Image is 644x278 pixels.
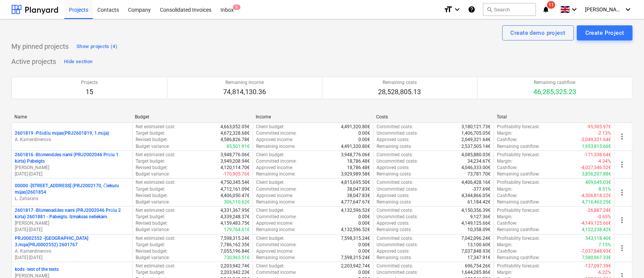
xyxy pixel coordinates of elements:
[377,269,418,276] p: Uncommitted costs :
[223,87,266,96] p: 74,814,130.36
[62,56,94,68] button: Hide section
[467,199,491,205] p: 61,184.42€
[467,242,491,248] p: 13,100.60€
[75,40,119,53] button: Show projects (4)
[220,186,250,193] p: 4,712,161.09€
[599,186,611,193] p: 8.51%
[461,165,491,171] p: 4,046,333.00€
[256,235,284,242] p: Client budget :
[233,5,241,10] span: 6
[256,137,293,143] p: Approved income :
[585,179,611,186] p: 409,645.03€
[497,186,513,193] p: Margin :
[377,207,413,214] p: Committed costs :
[136,214,165,220] p: Target budget :
[347,193,370,199] p: 38,047.83€
[227,143,250,150] p: 85,501.91€
[465,263,491,269] p: 696,754.26€
[377,227,412,233] p: Remaining costs :
[136,186,165,193] p: Target budget :
[461,143,491,150] p: 2,537,505.14€
[341,207,370,214] p: 4,132,596.52€
[497,130,513,137] p: Margin :
[341,152,370,158] p: 3,948,776.06€
[584,263,611,269] p: -137,097.39€
[14,114,129,120] div: Name
[220,158,250,165] p: 3,949,208.94€
[223,171,250,177] p: -170,905.76€
[461,248,491,255] p: 7,037,848.93€
[358,269,370,276] p: 0.00€
[497,114,611,120] div: Total
[256,242,297,248] p: Committed income :
[15,152,129,178] div: 2601816 -Blūmendāles nami (PRJ2002046 Prūšu 1 kārta) Pabeigts[PERSON_NAME][DATE]-[DATE]
[15,130,129,143] div: 2601819 -Pīlādžu mājas(PRJ2601819, 1.māja)A. Kamerdinerovs
[582,255,611,261] p: 7,580,967.33€
[358,220,370,227] p: 0.00€
[136,152,175,158] p: Net estimated cost :
[377,179,413,186] p: Committed costs :
[606,242,644,278] iframe: Chat Widget
[341,199,370,205] p: 4,777,647.67€
[15,165,129,171] p: [PERSON_NAME]
[256,114,370,120] div: Income
[587,124,611,130] p: -95,505.97€
[136,235,175,242] p: Net estimated cost :
[581,137,611,143] p: -2,049,321.64€
[15,235,129,261] div: PRJ0002552 -[GEOGRAPHIC_DATA] 3.māja(PRJ0002552) 2601767A. Kamerdinerovs[DATE]-[DATE]
[497,242,513,248] p: Margin :
[461,269,491,276] p: 1,644,285.86€
[15,171,129,177] p: [DATE] - [DATE]
[220,152,250,158] p: 3,948,776.06€
[256,220,293,227] p: Approved income :
[220,235,250,242] p: 7,598,315.24€
[15,137,129,143] p: A. Kamerdinerovs
[461,207,491,214] p: 4,150,356.39€
[256,124,284,130] p: Client budget :
[461,179,491,186] p: 4,406,428.16€
[581,220,611,227] p: -4,149,125.66€
[497,220,517,227] p: Cashflow :
[15,255,129,261] p: [DATE] - [DATE]
[533,87,576,96] p: 46,285,325.23
[461,152,491,158] p: 4,085,880.03€
[256,165,293,171] p: Approved income :
[341,143,370,150] p: 4,491,320.80€
[220,137,250,143] p: 4,586,826.78€
[497,143,540,150] p: Remaining cashflow :
[617,188,627,197] span: more_vert
[377,130,418,137] p: Uncommitted costs :
[468,5,475,14] i: Knowledge base
[256,248,293,255] p: Approved income :
[347,186,370,193] p: 38,047.83€
[377,220,410,227] p: Approved costs :
[220,165,250,171] p: 4,120,114.70€
[497,248,517,255] p: Cashflow :
[220,124,250,130] p: 4,663,052.05€
[597,130,611,137] p: -2.13%
[597,158,611,165] p: -4.34%
[136,199,170,205] p: Budget variance :
[582,199,611,205] p: 4,716,463.25€
[256,199,295,205] p: Remaining income :
[136,143,170,150] p: Budget variance :
[136,248,168,255] p: Revised budget :
[256,130,297,137] p: Committed income :
[461,130,491,137] p: 1,406,705.05€
[497,269,513,276] p: Margin :
[497,165,517,171] p: Cashflow :
[617,132,627,141] span: more_vert
[599,242,611,248] p: 7.15%
[220,193,250,199] p: 4,406,050.47€
[15,248,129,255] p: A. Kamerdinerovs
[511,28,566,38] div: Create demo project
[581,165,611,171] p: -4,027,546.52€
[224,199,250,205] p: 306,110.62€
[220,220,250,227] p: 4,159,483.75€
[497,227,540,233] p: Remaining cashflow :
[617,216,627,225] span: more_vert
[486,6,492,12] span: search
[581,193,611,199] p: -4,306,818.22€
[220,179,250,186] p: 4,750,345.54€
